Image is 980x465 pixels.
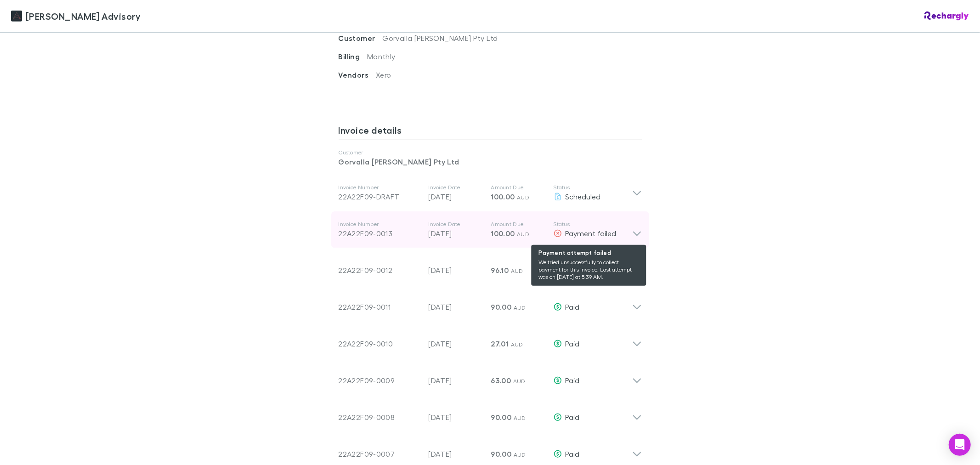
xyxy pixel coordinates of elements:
[511,267,523,274] span: AUD
[339,184,421,191] p: Invoice Number
[429,228,484,239] p: [DATE]
[513,378,526,385] span: AUD
[554,184,632,191] p: Status
[491,229,515,238] span: 100.00
[382,34,498,42] span: Gorvalla [PERSON_NAME] Pty Ltd
[376,70,391,79] span: Xero
[517,231,529,238] span: AUD
[566,339,580,348] span: Paid
[331,175,649,211] div: Invoice Number22A22F09-DRAFTInvoice Date[DATE]Amount Due100.00 AUDStatusScheduled
[514,304,526,311] span: AUD
[339,34,383,43] span: Customer
[339,70,376,79] span: Vendors
[491,192,515,201] span: 100.00
[331,358,649,395] div: 22A22F09-0009[DATE]63.00 AUDPaid
[429,265,484,276] p: [DATE]
[331,285,649,322] div: 22A22F09-0011[DATE]90.00 AUDPaid
[514,414,526,421] span: AUD
[514,451,526,458] span: AUD
[339,338,421,349] div: 22A22F09-0010
[491,449,512,459] span: 90.00
[339,375,421,386] div: 22A22F09-0009
[339,125,642,139] h3: Invoice details
[339,228,421,239] div: 22A22F09-0013
[429,301,484,312] p: [DATE]
[339,156,642,167] p: Gorvalla [PERSON_NAME] Pty Ltd
[491,302,512,312] span: 90.00
[511,341,523,348] span: AUD
[339,221,421,228] p: Invoice Number
[491,221,546,228] p: Amount Due
[429,412,484,423] p: [DATE]
[339,448,421,459] div: 22A22F09-0007
[566,266,580,274] span: Paid
[566,376,580,385] span: Paid
[331,211,649,248] div: Invoice Number22A22F09-0013Invoice Date[DATE]Amount Due100.00 AUDStatus
[367,52,396,61] span: Monthly
[339,265,421,276] div: 22A22F09-0012
[331,395,649,432] div: 22A22F09-0008[DATE]90.00 AUDPaid
[11,11,22,22] img: Liston Newton Advisory's Logo
[491,376,511,385] span: 63.00
[339,149,642,156] p: Customer
[491,339,509,348] span: 27.01
[566,449,580,458] span: Paid
[491,184,546,191] p: Amount Due
[491,413,512,422] span: 90.00
[566,413,580,421] span: Paid
[554,221,632,228] p: Status
[566,229,617,238] span: Payment failed
[339,412,421,423] div: 22A22F09-0008
[566,192,601,201] span: Scheduled
[429,448,484,459] p: [DATE]
[339,301,421,312] div: 22A22F09-0011
[517,194,529,201] span: AUD
[429,221,484,228] p: Invoice Date
[331,322,649,358] div: 22A22F09-0010[DATE]27.01 AUDPaid
[429,191,484,202] p: [DATE]
[429,375,484,386] p: [DATE]
[491,266,509,275] span: 96.10
[924,11,969,21] img: Rechargly Logo
[339,52,368,61] span: Billing
[429,184,484,191] p: Invoice Date
[566,302,580,311] span: Paid
[331,248,649,285] div: 22A22F09-0012[DATE]96.10 AUDPaid
[429,338,484,349] p: [DATE]
[26,9,141,23] span: [PERSON_NAME] Advisory
[339,191,421,202] div: 22A22F09-DRAFT
[949,434,971,456] div: Open Intercom Messenger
